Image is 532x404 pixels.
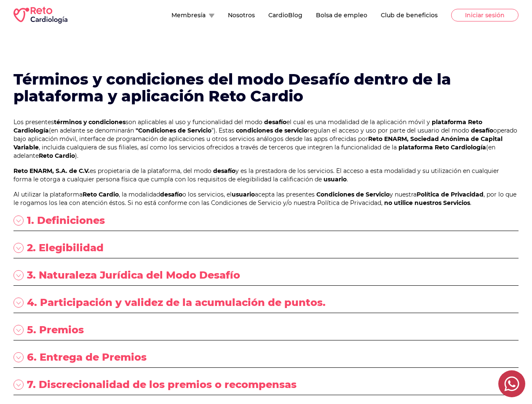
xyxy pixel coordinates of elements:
span: condiciones de servicio [236,127,307,134]
span: Reto ENARM, S.A. de C.V. [13,167,90,175]
span: plataforma Reto Cardiología [13,118,482,134]
span: "Condiciones de Servicio [136,127,211,134]
span: desafío [160,191,182,198]
span: términos y condiciones [54,118,126,126]
p: 6. Entrega de Premios [27,351,147,364]
span: Política de Privacidad [417,191,484,198]
span: desafío [471,127,493,134]
button: CardioBlog [268,11,302,19]
p: 1. Definiciones [27,214,105,227]
p: 2. Elegibilidad [27,241,104,255]
p: Los presentes son aplicables al uso y funcionalidad del modo el cual es una modalidad de la aplic... [13,118,519,160]
h2: es propietaria de la plataforma, del modo y es la prestadora de los servicios. El acceso a esta m... [13,167,519,183]
span: Condiciones de Servicio [316,191,390,198]
p: Al utilizar la plataforma , la modalidad o los servicios, el acepta las presentes y nuestra , por... [13,190,519,207]
span: Reto Cardio [39,152,75,159]
h1: Términos y condiciones del modo Desafío dentro de la plataforma y aplicación Reto Cardio [13,71,519,104]
img: RETO Cardio Logo [13,7,67,24]
p: 3. Naturaleza Jurídica del Modo Desafío [27,268,240,282]
span: desafío [213,167,235,175]
span: desafío [264,118,286,126]
span: no utilice nuestros Servicios [384,199,470,207]
span: Reto ENARM, Sociedad Anónima de Capital Variable [13,135,503,151]
button: Nosotros [228,11,255,19]
span: Reto Cardio [83,191,119,198]
button: Club de beneficios [381,11,438,19]
span: plataforma Reto Cardiología [398,144,486,151]
p: 4. Participación y validez de la acumulación de puntos. [27,296,326,309]
p: 7. Discrecionalidad de los premios o recompensas [27,378,297,391]
span: usuario [323,175,347,183]
button: Bolsa de empleo [316,11,367,19]
span: usuario [232,191,255,198]
button: Iniciar sesión [451,9,519,21]
p: 5. Premios [27,323,84,337]
button: Membresía [171,11,214,19]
